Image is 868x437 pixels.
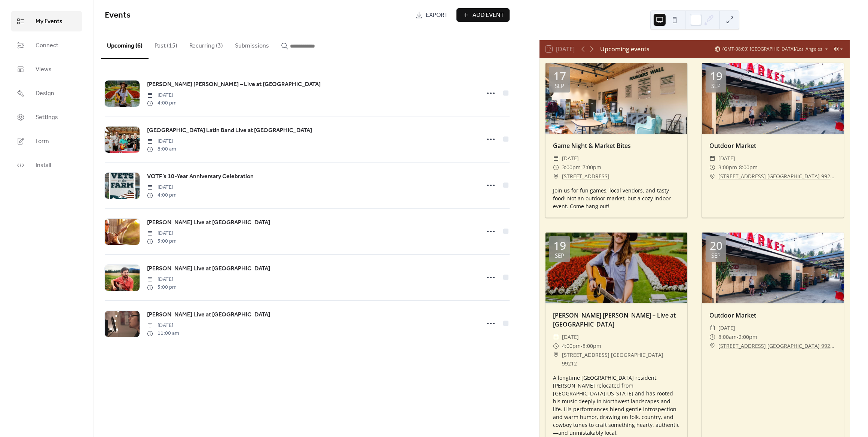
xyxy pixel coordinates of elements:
[583,163,601,172] span: 7:00pm
[11,59,82,79] a: Views
[718,342,836,350] a: [STREET_ADDRESS] [GEOGRAPHIC_DATA] 99212
[105,7,131,24] span: Events
[11,107,82,127] a: Settings
[739,163,758,172] span: 8:00pm
[710,240,722,251] div: 20
[553,342,559,350] div: ​
[147,137,176,145] span: [DATE]
[147,283,177,291] span: 5:00 pm
[147,230,177,237] span: [DATE]
[711,83,721,89] div: Sep
[147,218,270,228] a: [PERSON_NAME] Live at [GEOGRAPHIC_DATA]
[702,311,844,320] div: Outdoor Market
[718,333,737,342] span: 8:00am
[581,342,583,350] span: -
[709,333,715,342] div: ​
[147,264,270,273] span: [PERSON_NAME] Live at [GEOGRAPHIC_DATA]
[545,186,687,210] div: Join us for fun games, local vendors, and tasty food! Not an outdoor market, but a cozy indoor ev...
[600,45,650,54] div: Upcoming events
[147,126,312,135] span: [GEOGRAPHIC_DATA] Latin Band Live at [GEOGRAPHIC_DATA]
[562,154,579,163] span: [DATE]
[553,163,559,172] div: ​
[718,163,737,172] span: 3:00pm
[710,70,722,82] div: 19
[147,126,312,136] a: [GEOGRAPHIC_DATA] Latin Band Live at [GEOGRAPHIC_DATA]
[709,342,715,350] div: ​
[739,333,757,342] span: 2:00pm
[553,350,559,359] div: ​
[229,30,275,58] button: Submissions
[562,172,609,181] a: [STREET_ADDRESS]
[11,155,82,175] a: Install
[147,91,177,99] span: [DATE]
[545,141,687,150] div: Game Night & Market Bites
[147,310,270,319] span: [PERSON_NAME] Live at [GEOGRAPHIC_DATA]
[36,41,58,50] span: Connect
[583,342,601,350] span: 8:00pm
[147,191,177,199] span: 4:00 pm
[147,99,177,107] span: 4:00 pm
[36,89,54,98] span: Design
[36,65,52,74] span: Views
[101,30,149,59] button: Upcoming (6)
[553,70,566,82] div: 17
[11,11,82,31] a: My Events
[147,310,270,320] a: [PERSON_NAME] Live at [GEOGRAPHIC_DATA]
[147,264,270,274] a: [PERSON_NAME] Live at [GEOGRAPHIC_DATA]
[562,163,581,172] span: 3:00pm
[147,145,176,153] span: 8:00 am
[718,172,836,181] a: [STREET_ADDRESS] [GEOGRAPHIC_DATA] 99212
[36,137,49,146] span: Form
[702,141,844,150] div: Outdoor Market
[545,311,687,329] div: [PERSON_NAME] [PERSON_NAME] – Live at [GEOGRAPHIC_DATA]
[709,172,715,181] div: ​
[722,47,822,51] span: (GMT-08:00) [GEOGRAPHIC_DATA]/Los_Angeles
[147,218,270,227] span: [PERSON_NAME] Live at [GEOGRAPHIC_DATA]
[709,324,715,333] div: ​
[36,113,58,122] span: Settings
[737,163,739,172] span: -
[562,333,579,342] span: [DATE]
[147,80,321,89] a: [PERSON_NAME] [PERSON_NAME] – Live at [GEOGRAPHIC_DATA]
[410,8,453,22] a: Export
[581,163,583,172] span: -
[147,276,177,283] span: [DATE]
[11,83,82,103] a: Design
[545,374,687,437] div: A longtime [GEOGRAPHIC_DATA] resident, [PERSON_NAME] relocated from [GEOGRAPHIC_DATA][US_STATE] a...
[456,8,510,22] button: Add Event
[718,324,735,333] span: [DATE]
[426,11,448,20] span: Export
[11,131,82,151] a: Form
[709,154,715,163] div: ​
[553,240,566,251] div: 19
[147,183,177,191] span: [DATE]
[147,322,179,330] span: [DATE]
[562,342,581,350] span: 4:00pm
[553,172,559,181] div: ​
[562,350,680,368] span: [STREET_ADDRESS] [GEOGRAPHIC_DATA] 99212
[147,80,321,89] span: [PERSON_NAME] [PERSON_NAME] – Live at [GEOGRAPHIC_DATA]
[711,253,721,258] div: Sep
[473,11,504,20] span: Add Event
[553,333,559,342] div: ​
[718,154,735,163] span: [DATE]
[555,253,564,258] div: Sep
[147,237,177,245] span: 3:00 pm
[147,172,254,182] a: VOTF’s 10-Year Anniversary Celebration
[737,333,739,342] span: -
[555,83,564,89] div: Sep
[147,172,254,181] span: VOTF’s 10-Year Anniversary Celebration
[553,154,559,163] div: ​
[36,17,62,26] span: My Events
[147,330,179,337] span: 11:00 am
[36,161,51,170] span: Install
[11,35,82,55] a: Connect
[709,163,715,172] div: ​
[183,30,229,58] button: Recurring (3)
[149,30,183,58] button: Past (15)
